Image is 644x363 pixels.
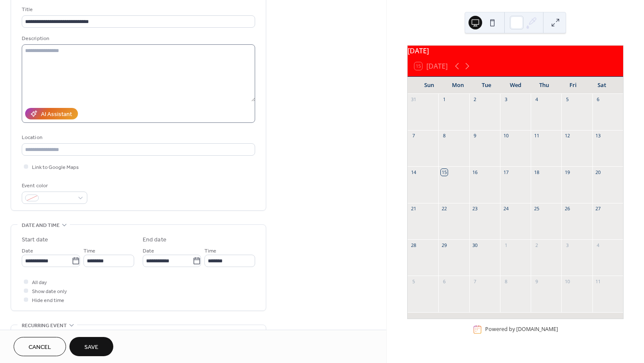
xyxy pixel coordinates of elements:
div: 3 [564,242,570,248]
div: Title [22,5,253,14]
span: Save [84,343,98,352]
div: Tue [472,77,501,94]
div: 4 [533,96,540,103]
div: Sun [414,77,443,94]
button: AI Assistant [25,108,78,119]
div: 31 [410,96,417,103]
div: Mon [443,77,472,94]
div: 2 [533,242,540,248]
span: Show date only [32,287,67,296]
span: Recurring event [22,321,67,330]
div: 30 [472,242,478,248]
div: 12 [564,133,570,139]
div: 29 [441,242,447,248]
div: 5 [410,278,417,285]
button: Cancel [14,337,66,356]
div: 26 [564,206,570,212]
div: 18 [533,169,540,175]
div: 11 [595,278,601,285]
div: 15 [441,169,447,175]
div: 22 [441,206,447,212]
div: End date [143,235,167,244]
div: 9 [472,133,478,139]
div: 3 [503,96,509,103]
div: Wed [501,77,530,94]
span: Date [143,247,154,256]
div: 5 [564,96,570,103]
a: [DOMAIN_NAME] [516,326,558,333]
div: 9 [533,278,540,285]
div: 10 [564,278,570,285]
div: 4 [595,242,601,248]
span: Link to Google Maps [32,163,79,172]
div: 7 [410,133,417,139]
button: Save [69,337,113,356]
div: [DATE] [408,46,623,56]
div: 23 [472,206,478,212]
div: 10 [503,133,509,139]
div: 27 [595,206,601,212]
span: All day [32,278,47,287]
div: 8 [503,278,509,285]
div: 21 [410,206,417,212]
div: Event color [22,181,86,190]
div: 11 [533,133,540,139]
div: Sat [587,77,616,94]
div: 13 [595,133,601,139]
div: 2 [472,96,478,103]
span: Time [204,247,216,256]
div: 25 [533,206,540,212]
span: Time [83,247,95,256]
div: 1 [441,96,447,103]
div: 24 [503,206,509,212]
div: 6 [441,278,447,285]
div: Description [22,34,253,43]
div: Location [22,133,253,142]
div: 16 [472,169,478,175]
div: 6 [595,96,601,103]
div: 1 [503,242,509,248]
div: 17 [503,169,509,175]
span: Date and time [22,221,60,230]
div: 7 [472,278,478,285]
span: Cancel [29,343,51,352]
div: 19 [564,169,570,175]
div: 20 [595,169,601,175]
div: 28 [410,242,417,248]
div: Powered by [485,326,558,333]
div: 8 [441,133,447,139]
div: Fri [559,77,588,94]
span: Hide end time [32,296,64,305]
span: Date [22,247,33,256]
div: 14 [410,169,417,175]
div: Thu [530,77,559,94]
div: AI Assistant [41,110,72,119]
div: Start date [22,235,48,244]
